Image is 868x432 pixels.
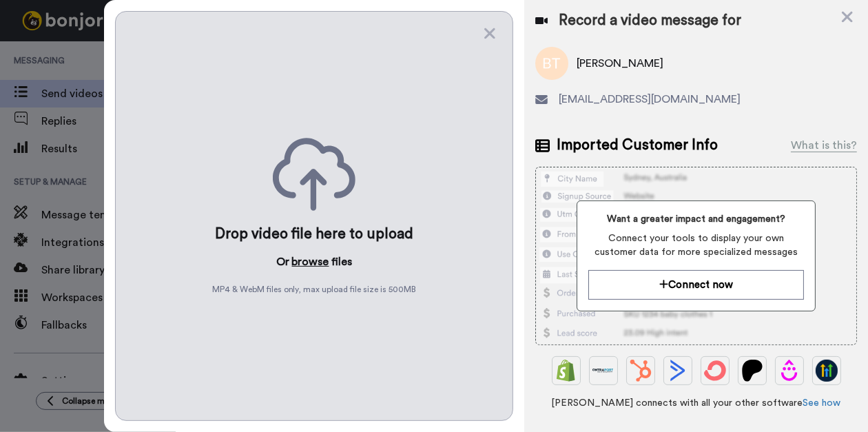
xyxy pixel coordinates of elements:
[588,212,803,226] span: Want a greater impact and engagement?
[212,284,417,295] span: MP4 & WebM files only, max upload file size is 500 MB
[588,232,803,259] span: Connect your tools to display your own customer data for more specialized messages
[292,254,329,270] button: browse
[555,360,577,382] img: Shopify
[667,360,689,382] img: ActiveCampaign
[592,360,614,382] img: Ontraport
[791,137,857,154] div: What is this?
[778,360,800,382] img: Drip
[630,360,652,382] img: Hubspot
[535,396,857,410] span: [PERSON_NAME] connects with all your other software
[215,225,414,244] div: Drop video file here to upload
[588,270,803,300] button: Connect now
[276,254,353,270] p: Or files
[803,398,841,408] a: See how
[816,360,838,382] img: GoHighLevel
[557,135,718,156] span: Imported Customer Info
[559,91,741,107] span: [EMAIL_ADDRESS][DOMAIN_NAME]
[741,360,763,382] img: Patreon
[704,360,726,382] img: ConvertKit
